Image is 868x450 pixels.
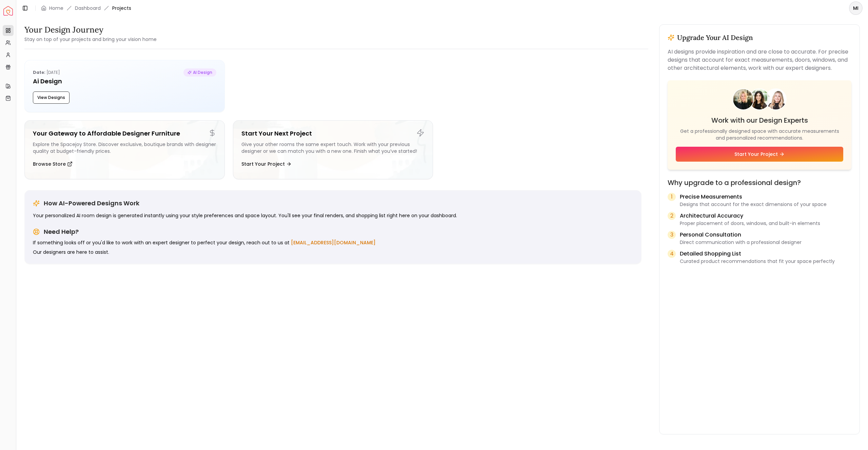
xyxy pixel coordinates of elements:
button: Browse Store [33,157,73,171]
h5: Start Your Next Project [241,129,425,138]
small: Stay on top of your projects and bring your vision home [24,36,157,43]
span: MI [850,2,862,14]
button: MI [849,1,863,15]
p: AI designs provide inspiration and are close to accurate. For precise designs that account for ex... [668,48,851,72]
h5: Your Gateway to Affordable Designer Furniture [33,129,216,138]
a: Your Gateway to Affordable Designer FurnitureExplore the Spacejoy Store. Discover exclusive, bout... [24,120,225,179]
b: Date: [33,69,45,75]
p: Detailed Shopping List [680,250,835,258]
div: 1 [668,193,676,201]
a: Home [49,5,63,12]
div: 2 [668,212,676,220]
p: Precise Measurements [680,193,827,201]
div: 4 [668,250,676,258]
a: Dashboard [75,5,101,12]
a: [EMAIL_ADDRESS][DOMAIN_NAME] [291,239,376,246]
div: Explore the Spacejoy Store. Discover exclusive, boutique brands with designer quality at budget-f... [33,141,216,155]
p: Get a professionally designed space with accurate measurements and personalized recommendations. [676,128,843,141]
a: Spacejoy [3,6,13,16]
p: [DATE] [33,68,60,77]
img: Designer 2 [749,89,770,119]
h4: Work with our Design Experts [676,116,843,125]
h3: Upgrade Your AI Design [677,33,753,42]
p: Designs that account for the exact dimensions of your space [680,201,827,208]
p: Proper placement of doors, windows, and built-in elements [680,220,820,227]
p: Direct communication with a professional designer [680,239,802,246]
h5: Ai Design [33,77,216,86]
div: Give your other rooms the same expert touch. Work with your previous designer or we can match you... [241,141,425,155]
img: Spacejoy Logo [3,6,13,16]
p: If something looks off or you'd like to work with an expert designer to perfect your design, reac... [33,239,633,246]
div: 3 [668,231,676,239]
h4: Why upgrade to a professional design? [668,178,851,187]
a: Start Your Next ProjectGive your other rooms the same expert touch. Work with your previous desig... [233,120,433,179]
nav: breadcrumb [41,5,131,12]
p: Architectural Accuracy [680,212,820,220]
h5: How AI-Powered Designs Work [44,199,139,208]
a: Start Your Project [676,147,843,162]
img: Designer 3 [766,89,786,112]
span: AI Design [183,68,216,77]
h5: Need Help? [44,227,79,237]
img: Designer 1 [733,89,753,120]
p: Our designers are here to assist. [33,249,633,255]
h3: Your Design Journey [24,24,157,35]
p: Curated product recommendations that fit your space perfectly [680,258,835,265]
p: Personal Consultation [680,231,802,239]
p: Your personalized AI room design is generated instantly using your style preferences and space la... [33,212,633,219]
button: Start Your Project [241,157,292,171]
button: View Designs [33,91,70,104]
span: Projects [112,5,131,12]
